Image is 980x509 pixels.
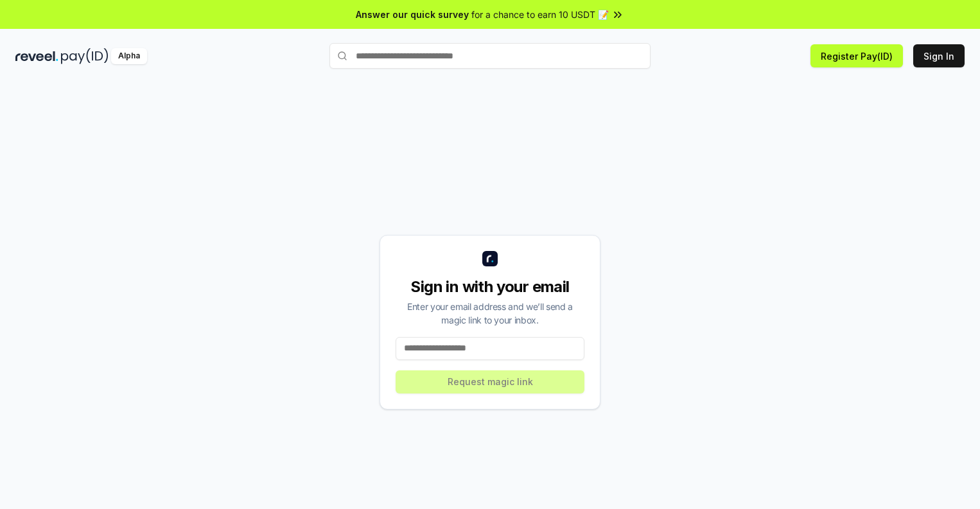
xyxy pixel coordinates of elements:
button: Register Pay(ID) [810,44,903,67]
img: reveel_dark [15,48,58,64]
span: for a chance to earn 10 USDT 📝 [471,8,609,21]
img: logo_small [482,251,498,266]
span: Answer our quick survey [356,8,469,21]
img: pay_id [61,48,109,64]
div: Enter your email address and we’ll send a magic link to your inbox. [396,300,584,327]
div: Sign in with your email [396,277,584,297]
div: Alpha [111,48,147,64]
button: Sign In [913,44,965,67]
